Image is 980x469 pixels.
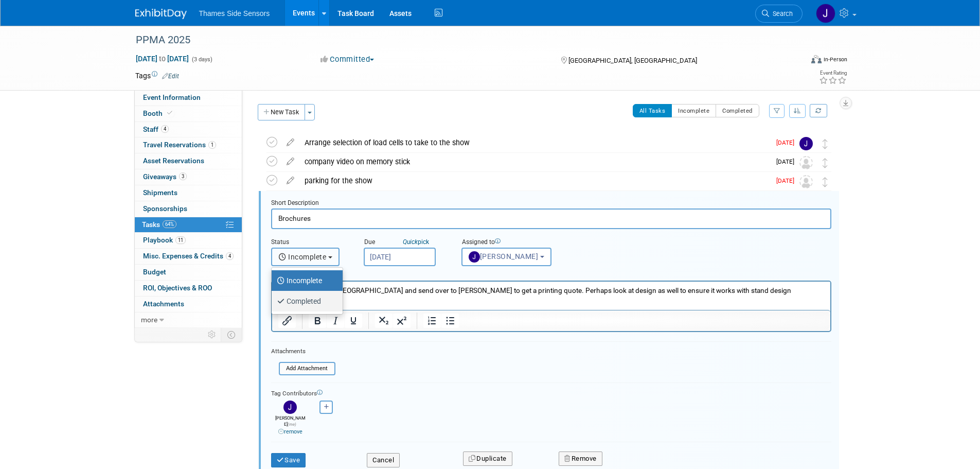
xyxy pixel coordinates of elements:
[199,9,270,18] span: Thames Side Sensors
[143,204,187,213] span: Sponsorships
[135,153,242,169] a: Asset Reservations
[143,252,234,260] span: Misc. Expenses & Credits
[143,300,184,308] span: Attachments
[345,314,362,328] button: Underline
[461,248,551,266] button: [PERSON_NAME]
[203,328,221,341] td: Personalize Event Tab Strip
[135,9,187,19] img: ExhibitDay
[221,328,242,341] td: Toggle Event Tabs
[403,238,418,246] i: Quick
[799,156,813,169] img: Unassigned
[143,141,216,149] span: Travel Reservations
[175,236,186,244] span: 11
[135,201,242,217] a: Sponsorships
[143,284,212,292] span: ROI, Objectives & ROO
[364,248,436,266] input: Due Date
[135,137,242,153] a: Travel Reservations1
[799,137,813,150] img: James Netherway
[274,414,307,436] div: [PERSON_NAME]
[135,312,242,328] a: more
[163,220,176,228] span: 64%
[559,451,602,466] button: Remove
[816,4,835,23] img: James Netherway
[799,175,813,188] img: Unassigned
[271,209,831,229] input: Name of task or a short description
[135,106,242,121] a: Booth
[367,453,400,467] button: Cancel
[309,314,326,328] button: Bold
[135,297,242,312] a: Attachments
[281,176,299,185] a: edit
[823,177,828,187] i: Move task
[271,199,831,209] div: Short Description
[135,169,242,185] a: Giveaways3
[143,188,177,197] span: Shipments
[135,54,189,63] span: [DATE] [DATE]
[463,451,512,466] button: Duplicate
[281,157,299,166] a: edit
[364,238,446,248] div: Due
[277,272,332,289] label: Incomplete
[143,157,204,165] span: Asset Reservations
[271,387,831,398] div: Tag Contributors
[143,268,166,276] span: Budget
[755,5,803,23] a: Search
[461,238,590,248] div: Assigned to
[469,252,539,260] span: [PERSON_NAME]
[811,55,822,63] img: Format-Inperson.png
[776,139,799,146] span: [DATE]
[823,158,828,168] i: Move task
[135,217,242,233] a: Tasks64%
[568,57,697,64] span: [GEOGRAPHIC_DATA], [GEOGRAPHIC_DATA]
[143,109,174,117] span: Booth
[633,104,672,117] button: All Tasks
[288,422,296,427] span: (me)
[776,158,799,165] span: [DATE]
[143,93,201,101] span: Event Information
[401,238,431,246] a: Quickpick
[271,347,335,356] div: Attachments
[167,110,172,116] i: Booth reservation complete
[135,233,242,248] a: Playbook11
[135,71,179,81] td: Tags
[299,153,770,170] div: company video on memory stick
[823,139,828,149] i: Move task
[271,266,831,281] div: Details
[299,172,770,189] div: parking for the show
[271,238,348,248] div: Status
[423,314,441,328] button: Numbered list
[810,104,827,117] a: Refresh
[769,10,793,18] span: Search
[299,134,770,151] div: Arrange selection of load cells to take to the show
[135,185,242,201] a: Shipments
[327,314,344,328] button: Italic
[143,172,187,181] span: Giveaways
[141,316,157,324] span: more
[135,265,242,280] a: Budget
[278,428,302,435] a: remove
[272,282,830,310] iframe: Rich Text Area
[179,172,187,180] span: 3
[143,236,186,244] span: Playbook
[191,56,212,63] span: (3 days)
[135,122,242,137] a: Staff4
[135,281,242,296] a: ROI, Objectives & ROO
[162,73,179,80] a: Edit
[441,314,459,328] button: Bullet list
[819,71,847,76] div: Event Rating
[135,90,242,106] a: Event Information
[776,177,799,184] span: [DATE]
[283,401,297,414] img: James Netherway
[823,56,847,63] div: In-Person
[208,141,216,149] span: 1
[278,253,327,261] span: Incomplete
[281,138,299,147] a: edit
[375,314,393,328] button: Subscript
[226,252,234,260] span: 4
[277,293,332,309] label: Completed
[671,104,716,117] button: Incomplete
[142,220,176,229] span: Tasks
[742,54,848,69] div: Event Format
